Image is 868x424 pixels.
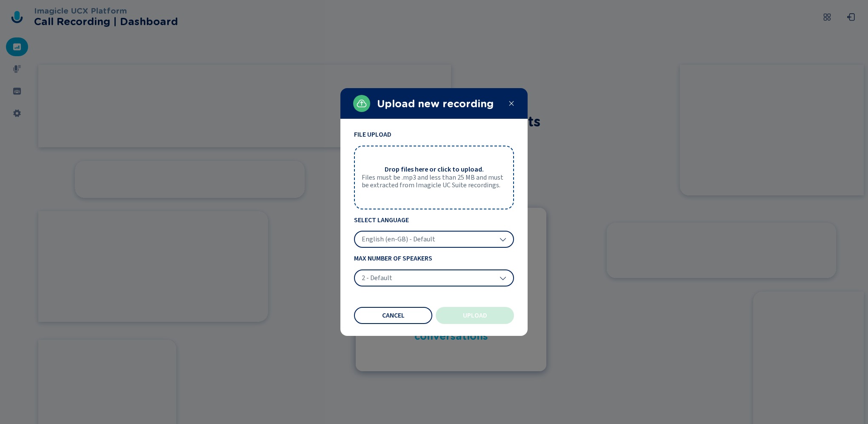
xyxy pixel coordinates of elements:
[377,98,501,110] h2: Upload new recording
[508,100,515,107] svg: close
[362,274,392,282] span: 2 - Default
[362,174,506,189] span: Files must be .mp3 and less than 25 MB and must be extracted from Imagicle UC Suite recordings.
[354,255,514,262] span: Max Number of Speakers
[382,312,405,319] span: Cancel
[500,275,506,281] svg: chevron-down
[463,312,487,319] span: Upload
[500,236,506,243] svg: chevron-down
[362,235,435,244] span: English (en-GB) - Default
[354,307,432,324] button: Cancel
[354,216,514,224] span: Select Language
[385,166,484,173] span: Drop files here or click to upload.
[436,307,514,324] button: Upload
[354,131,514,138] span: File Upload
